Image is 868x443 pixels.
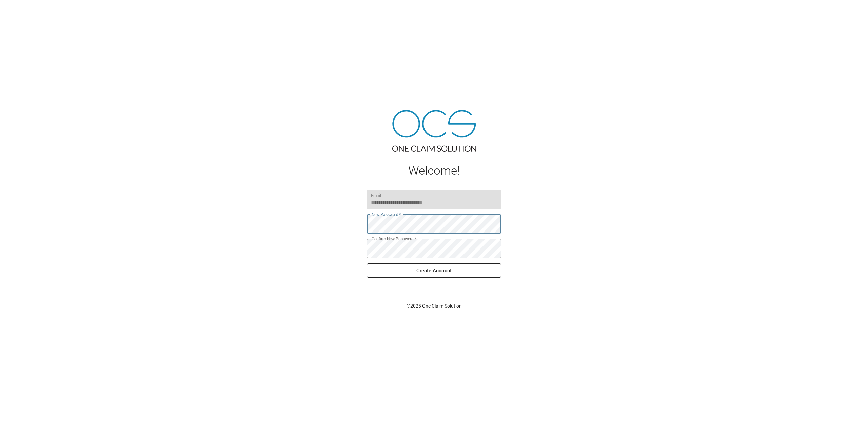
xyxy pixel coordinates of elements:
label: Email [371,192,381,198]
img: ocs-logo-white-transparent.png [8,4,35,18]
h1: Welcome! [367,164,501,178]
label: Confirm New Password [372,236,416,242]
p: © 2025 One Claim Solution [367,302,501,309]
img: ocs-logo-tra.png [392,110,476,152]
label: New Password [372,211,401,217]
button: Create Account [367,263,501,278]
